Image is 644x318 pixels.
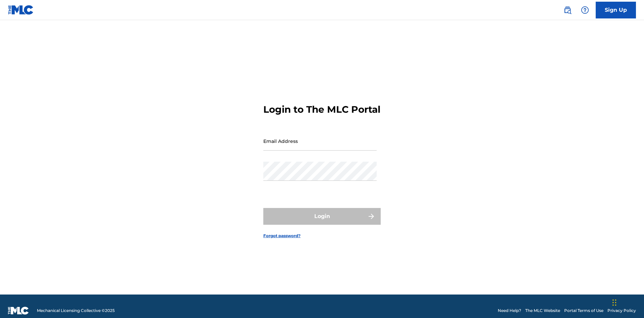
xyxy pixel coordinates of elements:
img: logo [8,307,29,315]
a: Privacy Policy [607,308,636,314]
a: Public Search [561,3,574,17]
img: search [563,6,572,14]
h3: Login to The MLC Portal [263,104,380,115]
a: Need Help? [498,308,521,314]
a: The MLC Website [525,308,560,314]
span: Mechanical Licensing Collective © 2025 [37,308,115,314]
a: Forgot password? [263,233,301,239]
div: Drag [612,293,616,313]
div: Help [578,3,592,17]
a: Portal Terms of Use [564,308,603,314]
img: help [581,6,589,14]
img: MLC Logo [8,5,34,15]
a: Sign Up [596,2,636,18]
iframe: Chat Widget [610,286,644,318]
